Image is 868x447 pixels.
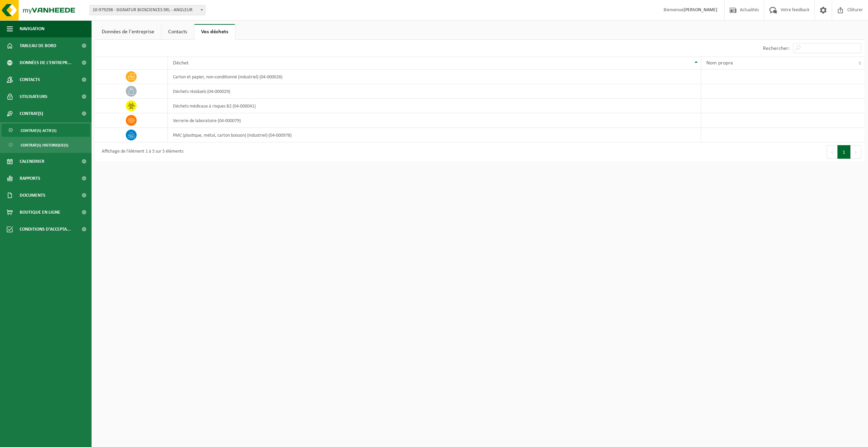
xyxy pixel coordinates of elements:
[763,46,790,51] label: Rechercher:
[20,187,45,204] span: Documents
[2,124,90,137] a: Contrat(s) actif(s)
[20,20,44,37] span: Navigation
[20,71,40,88] span: Contacts
[20,221,71,238] span: Conditions d'accepta...
[21,139,68,152] span: Contrat(s) historique(s)
[706,60,733,66] span: Nom propre
[161,24,194,40] a: Contacts
[168,70,701,84] td: carton et papier, non-conditionné (industriel) (04-000026)
[168,99,701,113] td: déchets médicaux à risques B2 (04-000041)
[98,146,183,158] div: Affichage de l'élément 1 à 5 sur 5 éléments
[2,138,90,151] a: Contrat(s) historique(s)
[90,5,205,15] span: 10-979298 - SIGNATUR BIOSCIENCES SRL - ANGLEUR
[95,24,161,40] a: Données de l'entreprise
[168,128,701,142] td: PMC (plastique, métal, carton boisson) (industriel) (04-000978)
[20,88,47,105] span: Utilisateurs
[168,84,701,99] td: déchets résiduels (04-000029)
[851,145,861,159] button: Next
[173,60,189,66] span: Déchet
[21,124,57,137] span: Contrat(s) actif(s)
[20,105,43,122] span: Contrat(s)
[20,54,72,71] span: Données de l'entrepr...
[168,113,701,128] td: verrerie de laboratoire (04-000079)
[90,5,205,15] span: 10-979298 - SIGNATUR BIOSCIENCES SRL - ANGLEUR
[20,204,60,221] span: Boutique en ligne
[20,37,56,54] span: Tableau de bord
[827,145,837,159] button: Previous
[194,24,235,40] a: Vos déchets
[837,145,851,159] button: 1
[20,170,40,187] span: Rapports
[684,7,717,13] strong: [PERSON_NAME]
[20,153,44,170] span: Calendrier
